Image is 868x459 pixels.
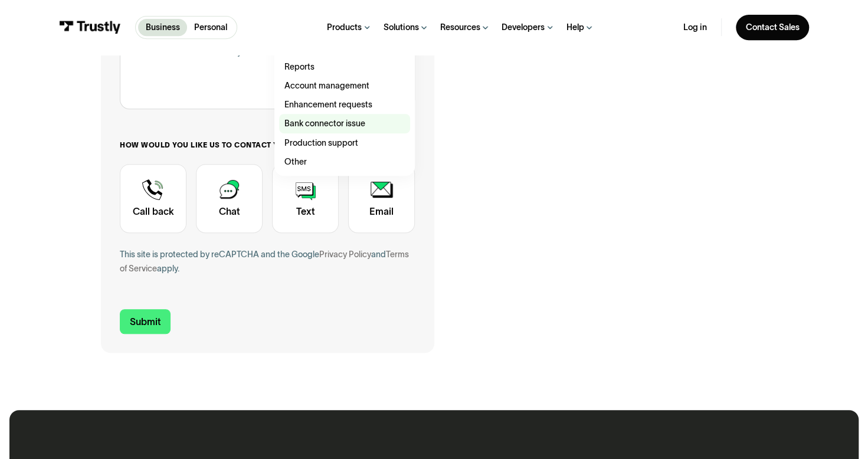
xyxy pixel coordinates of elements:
[120,140,415,150] label: How would you like us to contact you?
[745,22,799,32] div: Contact Sales
[284,97,372,112] span: Enhancement requests
[736,15,808,40] a: Contact Sales
[327,22,362,32] div: Products
[284,116,365,130] span: Bank connector issue
[683,22,707,32] a: Log in
[284,155,306,169] span: Other
[194,21,227,34] p: Personal
[284,60,314,74] span: Reports
[59,21,121,34] img: Trustly Logo
[120,309,171,334] input: Submit
[146,21,180,34] p: Business
[502,22,545,32] div: Developers
[319,250,371,259] a: Privacy Policy
[120,250,409,273] a: Terms of Service
[120,247,415,276] div: This site is protected by reCAPTCHA and the Google and apply.
[384,22,419,32] div: Solutions
[284,78,369,93] span: Account management
[138,19,186,36] a: Business
[187,19,234,36] a: Personal
[284,136,358,150] span: Production support
[566,22,584,32] div: Help
[440,22,480,32] div: Resources
[274,9,415,176] nav: Select subject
